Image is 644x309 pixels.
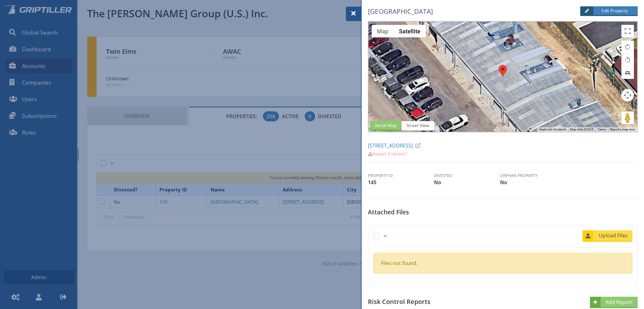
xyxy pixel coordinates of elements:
[621,53,634,66] button: Rotate map counterclockwise
[401,121,434,131] span: Street View
[500,179,507,186] span: No
[368,7,545,16] h5: [GEOGRAPHIC_DATA]
[621,89,634,102] button: Map camera controls
[594,8,633,14] span: Edit Property
[394,25,426,37] button: Show satellite imagery
[621,112,634,124] button: Drag Pegman onto the map to open Street View
[590,297,638,308] a: Add Report
[368,151,407,157] a: Report Problem?
[539,127,566,132] button: Keyboard shortcuts
[368,297,430,306] span: Risk Control Reports
[580,6,638,16] a: Edit Property
[372,25,394,37] button: Show street map
[570,128,594,131] span: Map data ©2025
[597,128,606,131] a: Terms (opens in new tab)
[602,298,638,306] span: Add Report
[434,179,441,186] span: No
[434,173,500,179] th: Divested
[368,209,638,220] h5: Attached Files
[621,25,634,37] button: Toggle fullscreen view
[368,142,423,149] a: [STREET_ADDRESS]
[368,179,376,186] span: 145
[583,230,632,242] a: Upload Files
[610,128,635,131] a: Report a map error
[368,173,434,179] th: Property ID
[594,232,632,239] span: Upload Files
[621,66,634,79] button: Tilt map
[621,41,634,53] button: Rotate map clockwise
[381,259,625,267] div: Files not found.
[370,121,402,131] span: Aerial Map
[500,173,566,179] th: Orphan Property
